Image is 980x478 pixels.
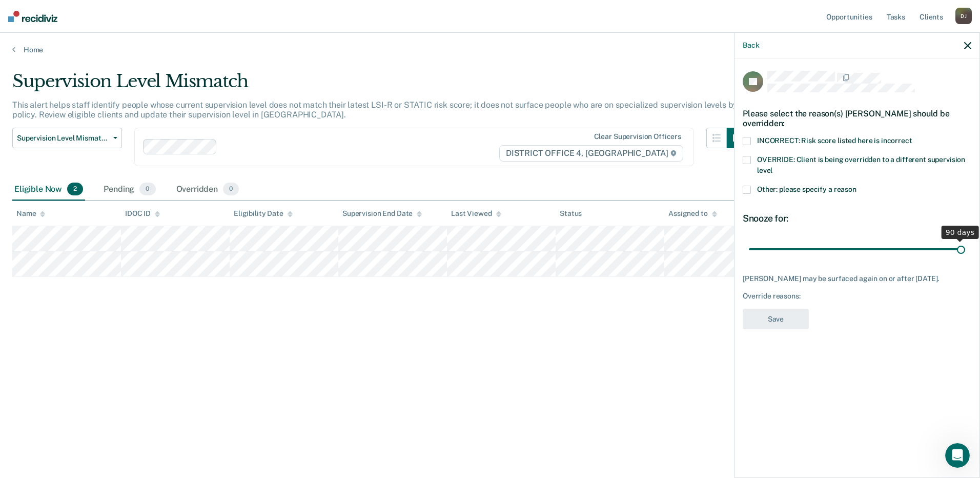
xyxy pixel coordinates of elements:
[743,292,971,301] div: Override reasons:
[16,209,45,218] div: Name
[451,209,501,218] div: Last Viewed
[234,209,293,218] div: Eligibility Date
[668,209,717,218] div: Assigned to
[12,100,738,120] p: This alert helps staff identify people whose current supervision level does not match their lates...
[743,274,971,283] div: [PERSON_NAME] may be surfaced again on or after [DATE].
[174,178,241,201] div: Overridden
[12,45,968,54] a: Home
[101,178,157,201] div: Pending
[12,71,747,100] div: Supervision Level Mismatch
[67,183,83,196] span: 2
[757,185,856,193] span: Other: please specify a reason
[743,309,809,330] button: Save
[743,41,759,50] button: Back
[757,155,965,174] span: OVERRIDE: Client is being overridden to a different supervision level
[942,226,979,239] div: 90 days
[499,145,683,162] span: DISTRICT OFFICE 4, [GEOGRAPHIC_DATA]
[945,443,970,468] iframe: Intercom live chat
[757,136,912,145] span: INCORRECT: Risk score listed here is incorrect
[560,209,582,218] div: Status
[743,213,971,224] div: Snooze for:
[125,209,160,218] div: IDOC ID
[17,134,109,143] span: Supervision Level Mismatch
[743,101,971,136] div: Please select the reason(s) [PERSON_NAME] should be overridden:
[594,132,681,141] div: Clear supervision officers
[342,209,422,218] div: Supervision End Date
[139,183,155,196] span: 0
[8,11,57,22] img: Recidiviz
[223,183,239,196] span: 0
[955,8,972,24] div: D J
[12,178,85,201] div: Eligible Now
